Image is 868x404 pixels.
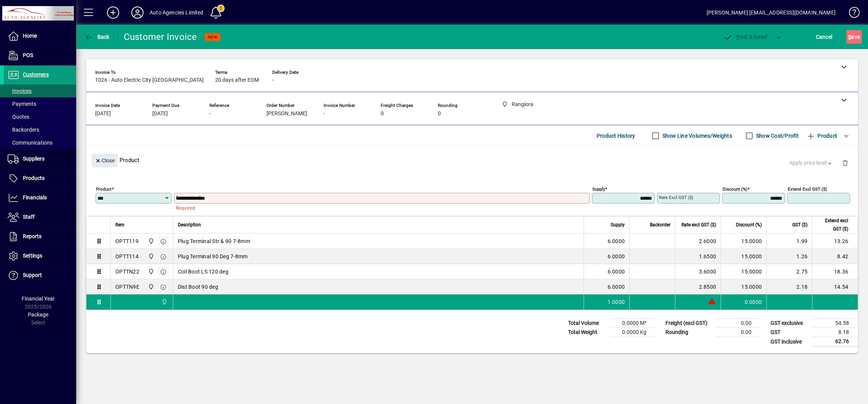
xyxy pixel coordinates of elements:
[92,154,118,167] button: Close
[178,237,250,245] span: Plug Terminal Str & 90 7-8mm
[178,221,201,229] span: Description
[812,249,858,264] td: 8.42
[767,319,812,328] td: GST exclusive
[152,111,168,117] span: [DATE]
[848,34,851,40] span: S
[23,233,41,239] span: Reports
[812,319,858,328] td: 54.58
[84,34,110,40] span: Back
[737,34,740,40] span: P
[608,253,625,260] span: 6.0000
[23,253,42,259] span: Settings
[816,31,833,43] span: Cancel
[115,237,139,245] div: OPTT119
[610,328,656,337] td: 0.0000 Kg
[564,319,610,328] td: Total Volume
[715,328,761,337] td: 0.00
[438,111,441,117] span: 0
[814,30,834,44] button: Cancel
[843,2,858,26] a: Knowledge Base
[723,34,767,40] span: ost & Email
[817,216,848,233] span: Extend excl GST ($)
[146,283,155,291] span: Rangiora
[23,33,37,39] span: Home
[721,294,766,310] td: 0.0000
[610,319,656,328] td: 0.0000 M³
[707,6,836,19] div: [PERSON_NAME] [EMAIL_ADDRESS][DOMAIN_NAME]
[23,72,49,78] span: Customers
[786,156,836,170] button: Apply price level
[721,234,766,249] td: 15.0000
[115,253,139,260] div: OPTT114
[8,114,29,120] span: Quotes
[23,156,45,162] span: Suppliers
[4,266,76,285] a: Support
[95,111,111,117] span: [DATE]
[101,6,125,19] button: Add
[115,268,139,275] div: OPTTN22
[208,35,217,40] span: NEW
[723,186,747,192] mat-label: Discount (%)
[8,140,53,146] span: Communications
[836,159,854,166] app-page-header-button: Delete
[597,130,635,142] span: Product History
[4,136,76,149] a: Communications
[662,319,715,328] td: Freight (excl GST)
[608,283,625,291] span: 6.0000
[150,6,204,19] div: Auto Agencies Limited
[23,272,42,278] span: Support
[23,52,33,58] span: POS
[4,46,76,65] a: POS
[125,6,150,19] button: Profile
[215,77,259,83] span: 20 days after EOM
[90,157,120,164] app-page-header-button: Close
[766,234,812,249] td: 1.99
[266,111,307,117] span: [PERSON_NAME]
[650,221,670,229] span: Backorder
[176,204,584,212] mat-error: Required
[680,283,716,291] div: 2.8500
[836,154,854,172] button: Delete
[23,175,45,181] span: Products
[789,159,833,167] span: Apply price level
[736,221,762,229] span: Discount (%)
[659,195,693,200] mat-label: Rate excl GST ($)
[755,132,799,140] label: Show Cost/Profit
[680,268,716,275] div: 3.6000
[848,31,860,43] span: ave
[95,154,115,167] span: Close
[86,146,858,174] div: Product
[76,30,118,44] app-page-header-button: Back
[4,208,76,227] a: Staff
[721,279,766,294] td: 15.0000
[272,77,274,83] span: -
[115,283,139,291] div: OPTTN9E
[4,150,76,169] a: Suppliers
[381,111,384,117] span: 0
[766,279,812,294] td: 2.18
[4,123,76,136] a: Backorders
[4,188,76,207] a: Financials
[767,337,812,347] td: GST inclusive
[178,253,248,260] span: Plug Terminal 90 Deg 7-8mm
[124,31,197,43] div: Customer Invoice
[176,195,198,200] mat-label: Description
[720,30,771,44] button: Post & Email
[594,129,638,143] button: Product History
[662,328,715,337] td: Rounding
[8,101,36,107] span: Payments
[4,247,76,266] a: Settings
[766,249,812,264] td: 1.26
[8,88,32,94] span: Invoices
[4,169,76,188] a: Products
[22,296,55,302] span: Financial Year
[4,84,76,97] a: Invoices
[4,110,76,123] a: Quotes
[96,186,112,192] mat-label: Product
[792,221,807,229] span: GST ($)
[146,237,155,245] span: Rangiora
[28,312,48,318] span: Package
[680,237,716,245] div: 2.6000
[209,111,211,117] span: -
[846,30,862,44] button: Save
